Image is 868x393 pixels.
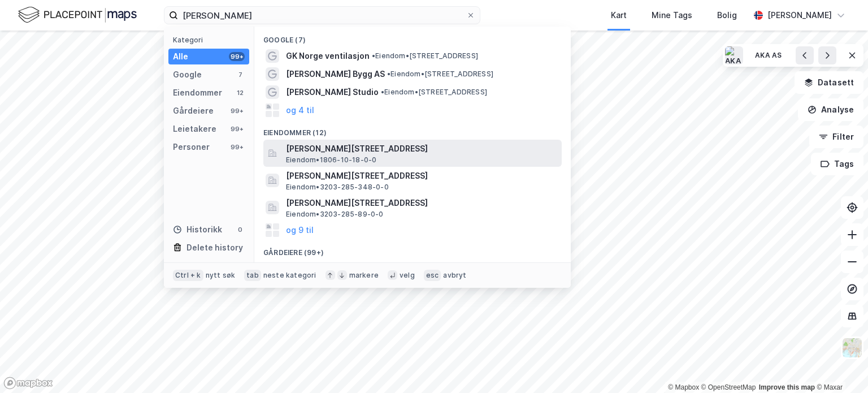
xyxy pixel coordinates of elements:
button: Filter [809,126,863,148]
div: Gårdeiere (99+) [254,239,571,260]
a: Mapbox homepage [3,377,53,390]
div: Gårdeiere [173,104,214,118]
div: markere [349,271,379,280]
span: • [387,70,390,78]
div: Mine Tags [652,8,692,22]
div: esc [424,270,441,281]
div: 7 [236,70,245,79]
a: Mapbox [668,383,699,391]
button: og 4 til [286,103,314,117]
span: Eiendom • [STREET_ADDRESS] [387,70,493,79]
button: AKA AS [748,46,789,64]
span: Eiendom • 3203-285-89-0-0 [286,210,384,219]
div: Kart [611,8,627,22]
button: Analyse [798,98,863,121]
span: Eiendom • 1806-10-18-0-0 [286,156,376,165]
span: • [372,51,375,60]
div: 99+ [229,124,245,133]
div: Google (7) [254,27,571,47]
button: og 9 til [286,223,314,237]
img: Z [841,337,863,359]
div: velg [400,271,415,280]
div: Ctrl + k [173,270,203,281]
div: Delete history [186,241,243,254]
iframe: Chat Widget [811,339,868,393]
button: Tags [811,153,863,175]
div: Alle [173,50,188,63]
span: • [381,88,384,96]
div: AKA AS [755,51,782,61]
div: [PERSON_NAME] [767,8,832,22]
a: Improve this map [759,383,815,391]
div: Kontrollprogram for chat [811,339,868,393]
div: Google [173,68,202,81]
div: Historikk [173,223,222,236]
span: [PERSON_NAME] Bygg AS [286,67,385,81]
a: OpenStreetMap [701,383,756,391]
span: [PERSON_NAME][STREET_ADDRESS] [286,169,557,183]
span: [PERSON_NAME] HOLDING AS [286,262,401,275]
div: tab [244,270,261,281]
input: Søk på adresse, matrikkel, gårdeiere, leietakere eller personer [178,7,466,24]
span: Eiendom • [STREET_ADDRESS] [381,88,487,97]
div: 99+ [229,52,245,61]
div: Leietakere [173,122,216,136]
img: logo.f888ab2527a4732fd821a326f86c7f29.svg [18,5,137,25]
div: Eiendommer (12) [254,119,571,140]
span: [PERSON_NAME][STREET_ADDRESS] [286,196,557,210]
button: Datasett [795,71,863,94]
div: Kategori [173,36,249,44]
div: 99+ [229,142,245,152]
span: [PERSON_NAME] Studio [286,85,379,99]
span: [PERSON_NAME][STREET_ADDRESS] [286,142,557,156]
img: AKA AS [725,46,743,64]
div: 12 [236,88,245,97]
div: nytt søk [206,271,236,280]
div: Eiendommer [173,86,222,100]
span: Eiendom • 3203-285-348-0-0 [286,183,389,192]
div: Personer [173,140,210,154]
div: 99+ [229,106,245,115]
div: neste kategori [263,271,316,280]
div: 0 [236,225,245,234]
span: Eiendom • [STREET_ADDRESS] [372,51,478,61]
div: Bolig [717,8,737,22]
div: avbryt [443,271,466,280]
span: GK Norge ventilasjon [286,49,370,63]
